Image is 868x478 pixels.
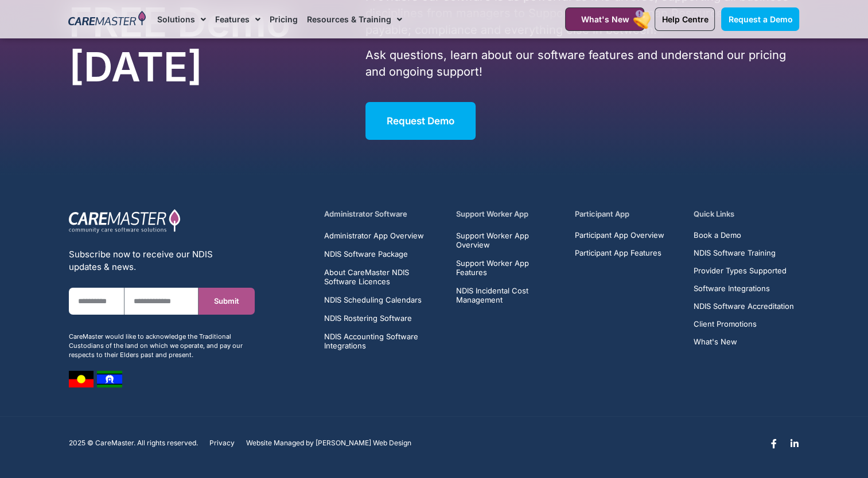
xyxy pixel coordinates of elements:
a: Request Demo [365,102,476,140]
h5: Quick Links [694,209,799,220]
span: What's New [694,338,737,346]
a: NDIS Software Package [324,249,443,258]
span: Request Demo [387,115,454,127]
a: What's New [694,338,794,346]
div: Subscribe now to receive our NDIS updates & news. [69,248,255,273]
a: NDIS Rostering Software [324,314,443,323]
a: NDIS Software Accreditation [694,302,794,311]
span: Help Centre [661,14,708,24]
a: Book a Demo [694,231,794,240]
div: CareMaster would like to acknowledge the Traditional Custodians of the land on which we operate, ... [69,332,255,359]
a: What's New [565,7,644,31]
a: NDIS Incidental Cost Management [456,286,562,304]
p: Ask questions, learn about our software features and understand our pricing and ongoing support! [365,47,799,80]
h5: Administrator Software [324,209,443,220]
a: Request a Demo [721,7,799,31]
img: CareMaster Logo [68,11,146,28]
span: Provider Types Supported [694,267,787,275]
a: Participant App Overview [575,231,664,240]
img: CareMaster Logo Part [69,209,181,234]
p: 2025 © CareMaster. All rights reserved. [69,439,198,447]
h5: Support Worker App [456,209,562,220]
a: Client Promotions [694,320,794,328]
a: [PERSON_NAME] Web Design [316,439,411,447]
span: Website Managed by [246,439,314,447]
form: New Form [69,288,255,326]
img: image 7 [69,371,94,387]
span: NDIS Rostering Software [324,314,412,323]
h5: Participant App [575,209,680,220]
a: Participant App Features [575,249,664,257]
a: Provider Types Supported [694,267,794,275]
a: Support Worker App Features [456,258,562,277]
span: Participant App Features [575,249,661,257]
span: Administrator App Overview [324,231,424,240]
a: NDIS Software Training [694,249,794,257]
img: image 8 [97,371,122,387]
a: NDIS Scheduling Calendars [324,295,443,304]
a: Support Worker App Overview [456,231,562,249]
span: Book a Demo [694,231,741,240]
a: Software Integrations [694,284,794,293]
span: NDIS Software Training [694,249,776,257]
span: Software Integrations [694,284,770,293]
a: Privacy [209,439,235,447]
a: Administrator App Overview [324,231,443,240]
span: Request a Demo [728,14,792,24]
a: Help Centre [655,7,715,31]
a: About CareMaster NDIS Software Licences [324,268,443,286]
button: Submit [198,288,254,315]
span: Client Promotions [694,320,757,328]
a: NDIS Accounting Software Integrations [324,332,443,350]
span: NDIS Scheduling Calendars [324,295,422,304]
span: Submit [214,297,239,305]
span: NDIS Software Package [324,249,408,258]
span: What's New [581,14,629,24]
